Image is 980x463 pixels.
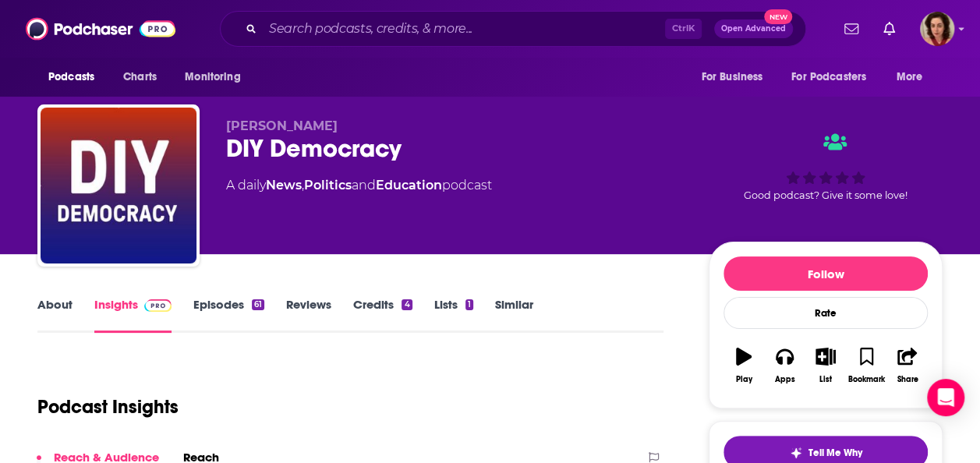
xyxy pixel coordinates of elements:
[220,11,806,47] div: Search podcasts, credits, & more...
[37,62,115,92] button: open menu
[226,118,338,133] span: [PERSON_NAME]
[848,375,885,384] div: Bookmark
[819,375,832,384] div: List
[193,297,264,333] a: Episodes61
[144,299,172,312] img: Podchaser Pro
[897,375,918,384] div: Share
[266,178,302,193] a: News
[304,178,352,193] a: Politics
[724,338,764,394] button: Play
[897,66,923,88] span: More
[920,12,954,46] button: Show profile menu
[714,19,793,38] button: Open AdvancedNew
[920,12,954,46] span: Logged in as hdrucker
[775,375,795,384] div: Apps
[886,62,943,92] button: open menu
[123,66,157,88] span: Charts
[790,447,802,459] img: tell me why sparkle
[877,16,901,42] a: Show notifications dropdown
[495,297,533,333] a: Similar
[838,16,865,42] a: Show notifications dropdown
[41,108,196,263] img: DIY Democracy
[252,299,264,310] div: 61
[736,375,752,384] div: Play
[37,395,179,419] h1: Podcast Insights
[701,66,762,88] span: For Business
[781,62,889,92] button: open menu
[709,118,943,215] div: Good podcast? Give it some love!
[665,19,702,39] span: Ctrl K
[113,62,166,92] a: Charts
[286,297,331,333] a: Reviews
[434,297,473,333] a: Lists1
[920,12,954,46] img: User Profile
[846,338,886,394] button: Bookmark
[721,25,786,33] span: Open Advanced
[887,338,928,394] button: Share
[724,256,928,291] button: Follow
[353,297,412,333] a: Credits4
[927,379,964,416] div: Open Intercom Messenger
[94,297,172,333] a: InsightsPodchaser Pro
[48,66,94,88] span: Podcasts
[791,66,866,88] span: For Podcasters
[764,9,792,24] span: New
[805,338,846,394] button: List
[764,338,805,394] button: Apps
[690,62,782,92] button: open menu
[185,66,240,88] span: Monitoring
[402,299,412,310] div: 4
[174,62,260,92] button: open menu
[352,178,376,193] span: and
[302,178,304,193] span: ,
[26,14,175,44] img: Podchaser - Follow, Share and Rate Podcasts
[744,189,907,201] span: Good podcast? Give it some love!
[376,178,442,193] a: Education
[37,297,73,333] a: About
[226,176,492,195] div: A daily podcast
[465,299,473,310] div: 1
[808,447,862,459] span: Tell Me Why
[263,16,665,41] input: Search podcasts, credits, & more...
[724,297,928,329] div: Rate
